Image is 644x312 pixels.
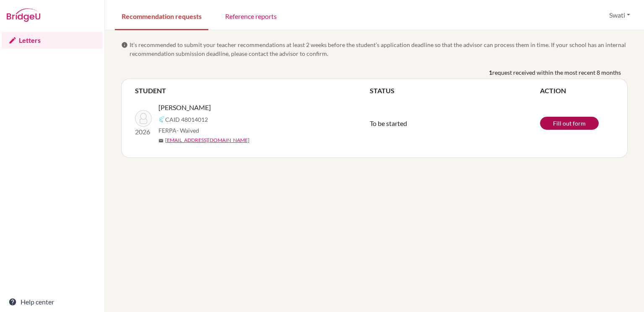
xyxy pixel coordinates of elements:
th: STUDENT [135,86,370,96]
span: request received within the most recent 8 months [492,68,621,77]
span: mail [158,138,164,143]
a: [EMAIL_ADDRESS][DOMAIN_NAME] [165,136,249,144]
span: To be started [370,119,407,127]
button: Swati [605,7,634,23]
a: Fill out form [540,117,599,130]
span: FERPA [158,126,199,135]
span: [PERSON_NAME] [158,102,211,113]
img: Bridge-U [7,8,40,22]
th: STATUS [370,86,540,96]
b: 1 [489,68,492,77]
p: 2026 [135,127,152,137]
a: Help center [2,294,103,310]
th: ACTION [540,86,614,96]
img: Common App logo [158,116,165,123]
a: Reference reports [218,1,283,30]
span: It’s recommended to submit your teacher recommendations at least 2 weeks before the student’s app... [130,40,628,58]
img: Chagas Pereira, Anoushka [135,110,152,127]
span: info [121,42,128,48]
span: - Waived [177,127,199,134]
a: Recommendation requests [115,1,208,30]
a: Letters [2,32,103,49]
span: CAID 48014012 [165,115,208,124]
